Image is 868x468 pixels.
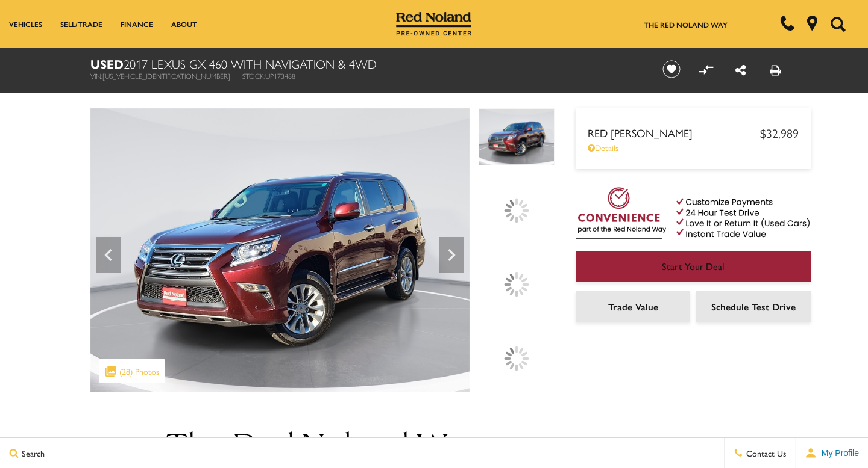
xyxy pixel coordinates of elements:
span: Contact Us [743,447,786,459]
a: Details [588,141,799,153]
img: Used 2017 Claret Mica Lexus 460 image 1 [90,108,470,392]
a: Trade Value [576,291,690,322]
div: (28) Photos [99,359,165,383]
span: UP173488 [265,70,295,81]
button: Compare vehicle [697,60,715,78]
span: Stock: [242,70,265,81]
span: Start Your Deal [662,259,725,273]
span: VIN: [90,70,102,81]
a: Schedule Test Drive [696,291,811,322]
span: $32,989 [760,124,799,141]
button: Save vehicle [658,60,685,79]
a: The Red Noland Way [644,19,728,30]
strong: Used [90,55,124,72]
span: Trade Value [608,300,658,313]
img: Red Noland Pre-Owned [396,12,472,36]
span: [US_VEHICLE_IDENTIFICATION_NUMBER] [102,70,230,81]
a: Red Noland Pre-Owned [396,16,472,28]
span: My Profile [817,448,859,458]
img: Used 2017 Claret Mica Lexus 460 image 1 [479,108,555,165]
span: Schedule Test Drive [711,300,796,313]
a: Print this Used 2017 Lexus GX 460 With Navigation & 4WD [770,61,781,78]
span: Search [19,447,45,459]
button: Open the search field [826,1,850,48]
h1: 2017 Lexus GX 460 With Navigation & 4WD [90,57,642,70]
a: Share this Used 2017 Lexus GX 460 With Navigation & 4WD [735,61,746,78]
a: Start Your Deal [576,251,811,282]
a: Red [PERSON_NAME] $32,989 [588,124,799,141]
button: user-profile-menu [796,438,868,468]
span: Red [PERSON_NAME] [588,125,760,140]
